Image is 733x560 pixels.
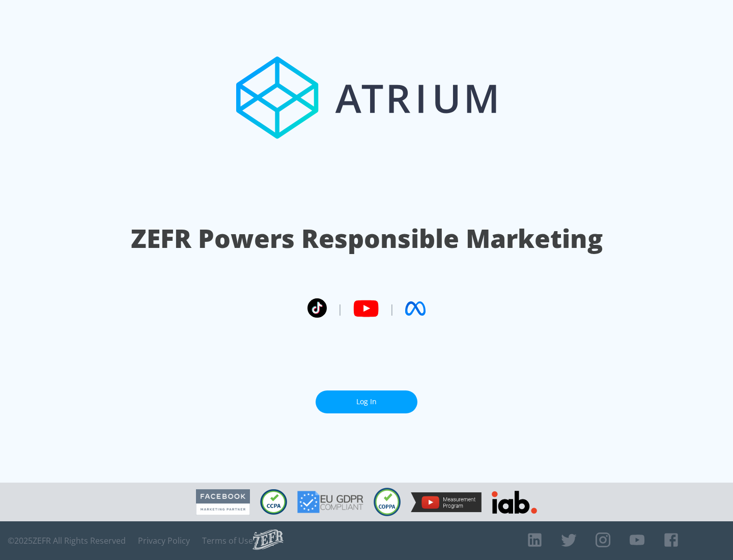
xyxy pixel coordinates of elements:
a: Privacy Policy [138,536,190,546]
img: CCPA Compliant [260,489,287,515]
a: Log In [316,390,417,413]
img: YouTube Measurement Program [411,492,482,512]
img: Facebook Marketing Partner [196,489,250,515]
span: | [389,301,395,316]
img: IAB [492,491,537,514]
span: © 2025 ZEFR All Rights Reserved [8,536,126,546]
img: GDPR Compliant [297,491,363,513]
a: Terms of Use [202,536,253,546]
span: | [337,301,343,316]
h1: ZEFR Powers Responsible Marketing [131,221,603,256]
img: COPPA Compliant [374,488,401,516]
